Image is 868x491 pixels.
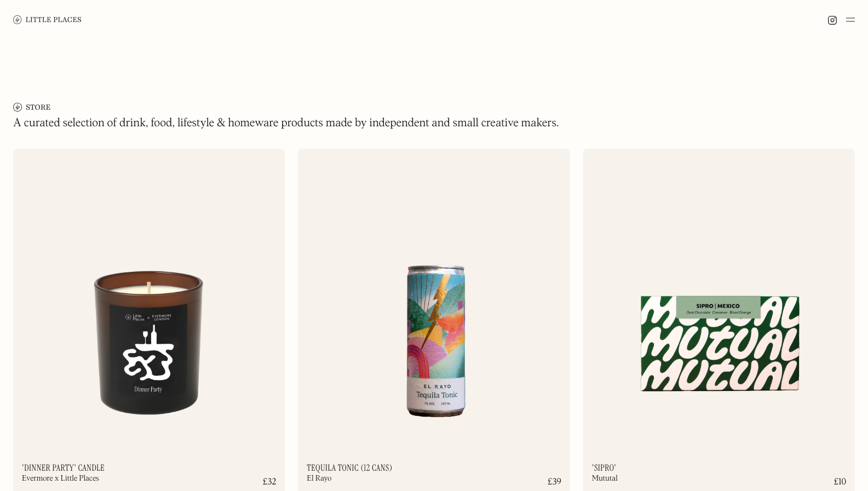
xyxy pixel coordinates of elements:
h2: 'Sipro' [592,464,617,472]
img: 684bd0ca90ddb7c7381503db_Mutual.png [583,149,855,443]
div: Evermore x Little Places [22,475,99,482]
img: 684bd0672f53f3bb2a769dc7_Tequila%20Tonic.png [298,149,570,443]
img: 6821a401155898ffc9efaafb_Evermore.png [13,149,285,443]
div: Mututal [592,475,618,482]
h2: 'Dinner Party' Candle [22,464,105,472]
div: £32 [263,478,276,487]
h1: A curated selection of drink, food, lifestyle & homeware products made by independent and small c... [13,116,559,131]
div: £10 [834,478,846,487]
div: El Rayo [307,475,331,482]
h2: Tequila Tonic (12 cans) [307,464,392,472]
div: £39 [548,478,561,487]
